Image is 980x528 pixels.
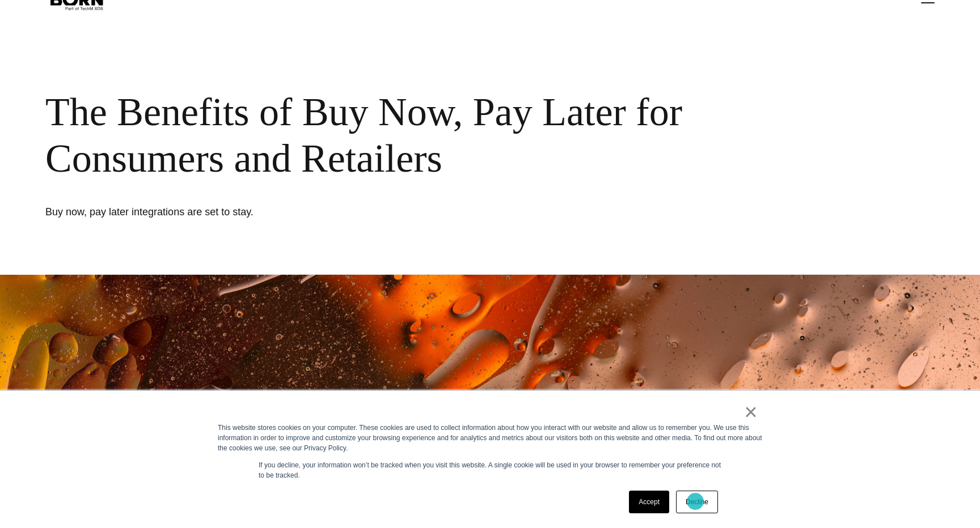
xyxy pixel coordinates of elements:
[629,491,669,513] a: Accept
[45,204,386,220] h1: Buy now, pay later integrations are set to stay.
[45,89,692,181] div: The Benefits of Buy Now, Pay Later for Consumers and Retailers
[259,460,721,480] p: If you decline, your information won’t be tracked when you visit this website. A single cookie wi...
[218,423,762,453] div: This website stores cookies on your computer. These cookies are used to collect information about...
[676,491,718,513] a: Decline
[744,407,758,417] a: ×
